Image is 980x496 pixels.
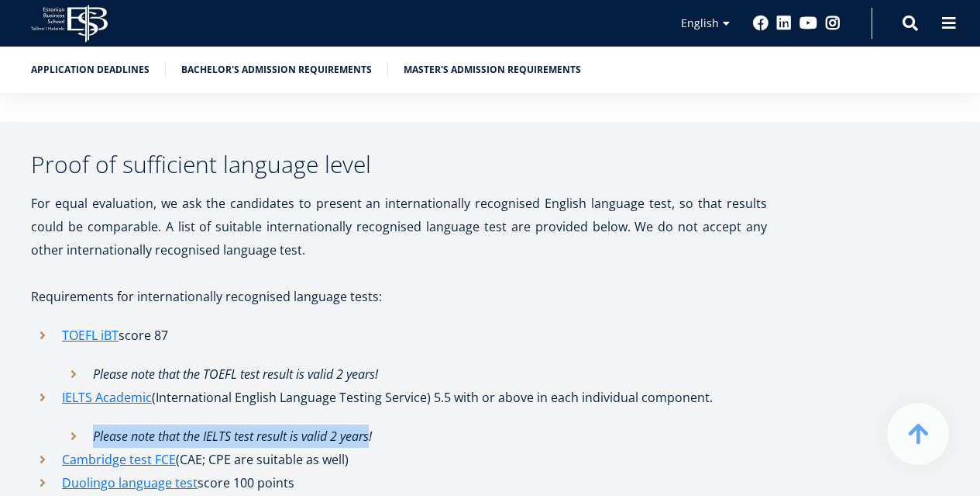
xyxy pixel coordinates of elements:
a: Master's admission requirements [404,62,581,78]
h3: Proof of sufficient language level [31,153,767,176]
li: (International English Language Testing Service) 5.5 with or above in each individual component. [31,386,767,448]
li: (CAE; CPE are suitable as well) [31,448,767,471]
a: IELTS Academic [62,386,152,409]
em: Please note that the IELTS test result is valid 2 years! [93,428,372,445]
a: Application deadlines [31,62,150,78]
a: Cambridge test FCE [62,448,176,471]
em: Please note that the TOEFL test result is valid 2 years! [93,366,378,383]
a: Youtube [799,16,817,31]
a: Instagram [825,16,841,31]
li: score 87 [31,324,767,386]
a: Facebook [753,16,769,31]
a: Duolingo language test [62,471,198,494]
p: Requirements for internationally recognised language tests: [31,285,767,308]
li: score 100 points [31,471,767,494]
a: TOEFL iBT [62,324,119,347]
p: For equal evaluation, we ask the candidates to present an internationally recognised English lang... [31,192,767,262]
a: Bachelor's admission requirements [181,62,372,78]
a: Linkedin [776,16,792,31]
